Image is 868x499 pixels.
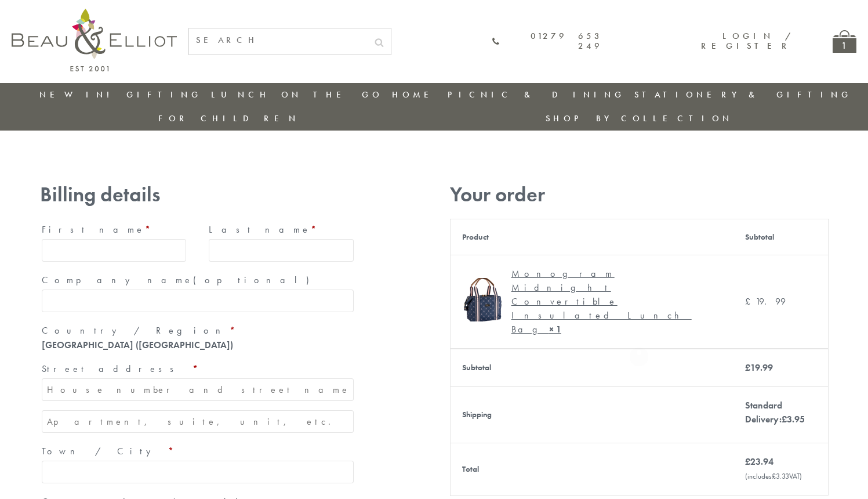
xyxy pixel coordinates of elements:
a: Stationery & Gifting [634,89,852,100]
a: Home [392,89,438,100]
label: First name [42,220,187,239]
h3: Billing details [40,183,355,207]
img: logo [12,9,177,71]
a: Shop by collection [546,113,733,124]
a: 1 [833,30,856,53]
label: Street address [42,360,354,378]
input: House number and street name [42,378,354,401]
label: Company name [42,271,354,290]
a: Lunch On The Go [211,89,383,100]
a: For Children [158,113,299,124]
label: Town / City [42,442,354,461]
strong: [GEOGRAPHIC_DATA] ([GEOGRAPHIC_DATA]) [42,339,233,351]
label: Last name [209,220,354,239]
a: 01279 653 249 [492,31,603,52]
a: Gifting [126,89,202,100]
input: SEARCH [189,28,368,52]
span: (optional) [193,274,316,286]
a: New in! [39,89,117,100]
input: Apartment, suite, unit, etc. (optional) [42,410,354,433]
h3: Your order [450,183,829,207]
label: Country / Region [42,321,354,340]
a: Login / Register [701,30,792,52]
a: Picnic & Dining [448,89,625,100]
